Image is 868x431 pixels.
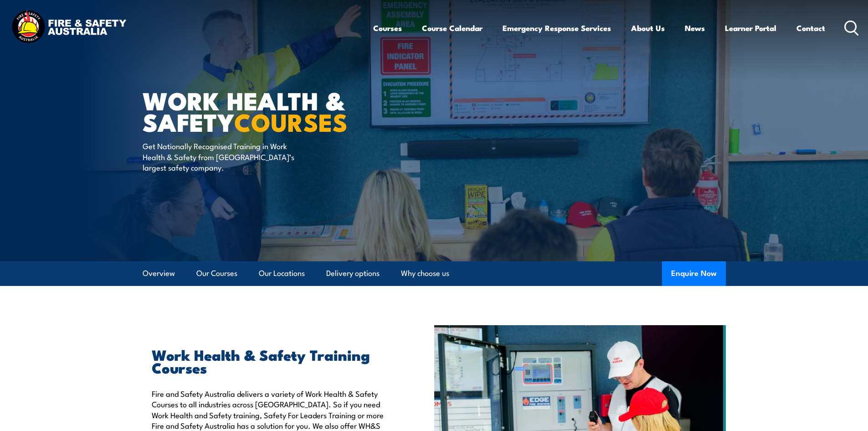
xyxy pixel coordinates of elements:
[422,16,483,40] a: Course Calendar
[234,102,348,140] strong: COURSES
[373,16,402,40] a: Courses
[143,261,175,286] a: Overview
[685,16,705,40] a: News
[631,16,665,40] a: About Us
[796,16,825,40] a: Contact
[196,261,237,286] a: Our Courses
[259,261,305,286] a: Our Locations
[662,261,726,286] button: Enquire Now
[326,261,380,286] a: Delivery options
[143,140,309,172] p: Get Nationally Recognised Training in Work Health & Safety from [GEOGRAPHIC_DATA]’s largest safet...
[401,261,449,286] a: Why choose us
[725,16,776,40] a: Learner Portal
[152,348,392,374] h2: Work Health & Safety Training Courses
[503,16,611,40] a: Emergency Response Services
[143,89,368,132] h1: Work Health & Safety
